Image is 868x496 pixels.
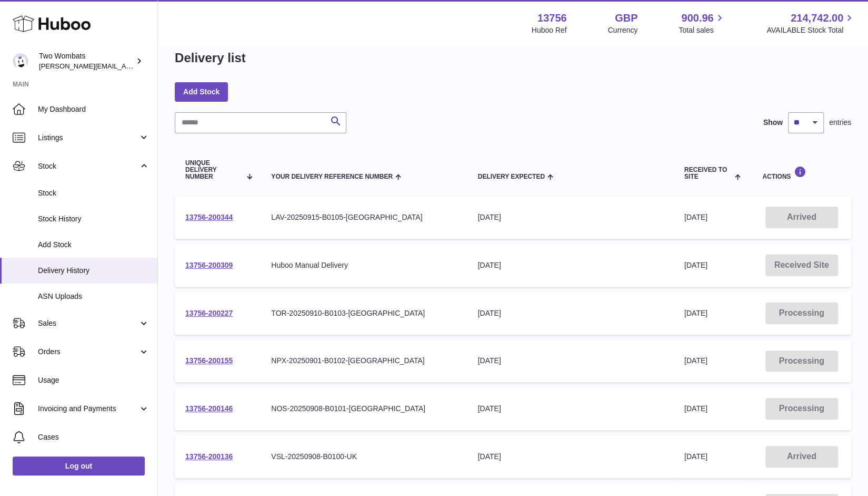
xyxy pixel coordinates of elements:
strong: 13756 [537,11,567,25]
a: 13756-200227 [185,309,233,317]
div: Huboo Manual Delivery [271,260,456,270]
div: [DATE] [478,452,663,462]
span: [DATE] [684,356,707,365]
div: Actions [762,166,841,180]
span: [DATE] [684,261,707,269]
span: Invoicing and Payments [38,404,138,414]
a: Add Stock [175,82,228,101]
span: Received to Site [684,167,732,180]
span: Stock [38,161,138,171]
span: Listings [38,133,138,143]
div: TOR-20250910-B0103-[GEOGRAPHIC_DATA] [271,308,456,318]
span: Orders [38,347,138,357]
span: [DATE] [684,452,707,461]
div: Huboo Ref [532,25,567,35]
span: 900.96 [681,11,713,25]
a: 13756-200136 [185,452,233,461]
a: 13756-200344 [185,213,233,221]
span: Your Delivery Reference Number [271,173,393,180]
img: philip.carroll@twowombats.com [13,53,28,69]
a: 900.96 Total sales [679,11,725,35]
span: Stock [38,188,149,198]
span: Add Stock [38,240,149,250]
div: VSL-20250908-B0100-UK [271,452,456,462]
a: 13756-200309 [185,261,233,269]
a: Log out [13,456,145,475]
span: Usage [38,375,149,385]
div: NPX-20250901-B0102-[GEOGRAPHIC_DATA] [271,356,456,366]
div: [DATE] [478,356,663,366]
span: 214,742.00 [791,11,843,25]
span: My Dashboard [38,104,149,114]
div: [DATE] [478,404,663,414]
span: AVAILABLE Stock Total [766,25,855,35]
strong: GBP [615,11,637,25]
div: Currency [608,25,638,35]
div: Two Wombats [39,51,134,71]
span: [DATE] [684,404,707,413]
span: [DATE] [684,213,707,221]
span: [DATE] [684,309,707,317]
span: Sales [38,318,138,328]
span: [PERSON_NAME][EMAIL_ADDRESS][PERSON_NAME][DOMAIN_NAME] [39,62,267,70]
div: NOS-20250908-B0101-[GEOGRAPHIC_DATA] [271,404,456,414]
a: 13756-200155 [185,356,233,365]
span: Cases [38,432,149,442]
span: Unique Delivery Number [185,160,241,181]
div: [DATE] [478,212,663,222]
label: Show [763,118,783,128]
span: Delivery Expected [478,173,545,180]
span: Stock History [38,214,149,224]
h1: Delivery list [175,50,246,66]
span: entries [829,118,851,128]
div: [DATE] [478,308,663,318]
a: 13756-200146 [185,404,233,413]
span: ASN Uploads [38,291,149,302]
span: Delivery History [38,266,149,276]
div: [DATE] [478,260,663,270]
div: LAV-20250915-B0105-[GEOGRAPHIC_DATA] [271,212,456,222]
span: Total sales [679,25,725,35]
a: 214,742.00 AVAILABLE Stock Total [766,11,855,35]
